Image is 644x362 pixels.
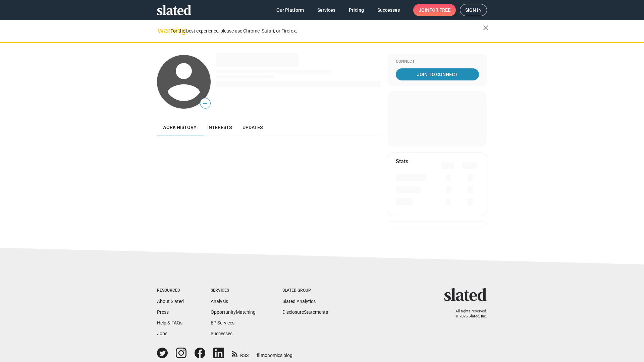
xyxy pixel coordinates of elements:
a: DisclosureStatements [282,309,328,315]
a: Work history [157,119,202,135]
span: Interests [207,125,232,130]
a: About Slated [157,299,184,304]
a: Join To Connect [396,68,479,80]
a: Interests [202,119,237,135]
p: All rights reserved. © 2025 Slated, Inc. [448,309,487,319]
span: Updates [243,125,263,130]
a: EP Services [211,320,234,325]
mat-icon: close [482,24,490,32]
a: Joinfor free [413,4,456,16]
span: Pricing [349,4,364,16]
mat-card-title: Stats [396,158,408,165]
a: Updates [237,119,268,135]
span: film [257,353,265,358]
div: Connect [396,59,479,64]
a: Services [312,4,341,16]
a: OpportunityMatching [211,309,256,315]
span: Join To Connect [397,68,478,80]
div: For the best experience, please use Chrome, Safari, or Firefox. [170,26,483,36]
div: Slated Group [282,288,328,293]
div: Services [211,288,256,293]
mat-icon: warning [158,26,166,35]
span: — [200,99,210,108]
span: Work history [162,125,197,130]
a: Jobs [157,331,167,336]
a: Sign in [460,4,487,16]
span: Successes [377,4,400,16]
a: Press [157,309,169,315]
span: Services [317,4,335,16]
a: Successes [372,4,405,16]
span: for free [429,4,450,16]
span: Join [419,4,450,16]
a: filmonomics blog [257,347,292,359]
a: Successes [211,331,232,336]
a: Pricing [343,4,369,16]
div: Resources [157,288,184,293]
span: Sign in [465,4,482,16]
a: Analysis [211,299,228,304]
span: Our Platform [276,4,304,16]
a: RSS [232,348,249,359]
a: Slated Analytics [282,299,316,304]
a: Our Platform [271,4,309,16]
a: Help & FAQs [157,320,182,325]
